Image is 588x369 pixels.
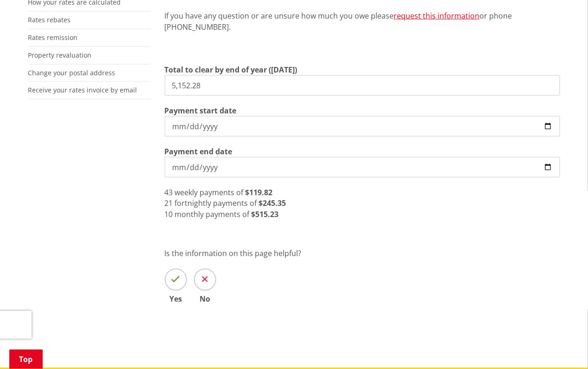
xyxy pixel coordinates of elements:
[28,33,78,42] a: Rates remission
[175,210,250,220] span: monthly payments of
[28,86,137,94] a: Receive your rates invoice by email
[28,51,92,59] a: Property revaluation
[165,198,173,209] span: 21
[194,296,216,303] span: No
[165,296,187,303] span: Yes
[165,64,297,75] label: Total to clear by end of year ([DATE])
[28,68,116,77] a: Change your postal address
[394,11,480,21] a: request this information
[165,187,173,198] span: 43
[9,349,43,369] a: Top
[165,105,237,116] label: Payment start date
[165,210,173,220] span: 10
[545,330,579,363] iframe: Messenger Launcher
[252,210,279,220] strong: $515.23
[165,146,233,157] label: Payment end date
[165,248,560,259] p: Is the information on this page helpful?
[246,187,273,198] strong: $119.82
[259,198,286,209] strong: $245.35
[175,187,244,198] span: weekly payments of
[175,198,257,209] span: fortnightly payments of
[165,10,560,33] p: If you have any question or are unsure how much you owe please or phone [PHONE_NUMBER].
[28,15,71,24] a: Rates rebates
